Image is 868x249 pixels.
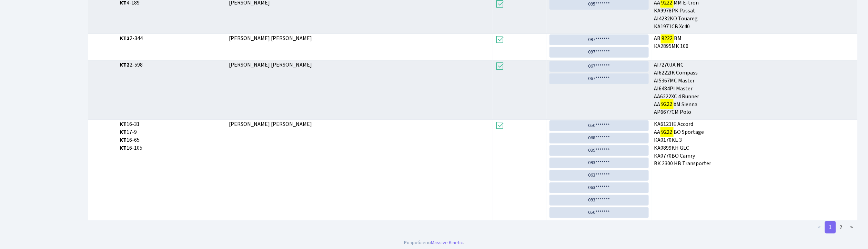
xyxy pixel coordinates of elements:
[120,128,127,136] b: КТ
[229,120,312,128] span: [PERSON_NAME] [PERSON_NAME]
[404,239,464,247] div: Розроблено .
[846,221,858,233] a: >
[120,61,223,69] span: 2-598
[120,61,130,69] b: КТ2
[660,127,674,137] mark: 9222
[120,144,127,152] b: КТ
[229,34,312,42] span: [PERSON_NAME] [PERSON_NAME]
[661,33,674,43] mark: 9222
[120,34,223,42] span: 2-344
[120,120,127,128] b: КТ
[836,221,847,233] a: 2
[120,136,127,144] b: КТ
[229,61,312,69] span: [PERSON_NAME] [PERSON_NAME]
[120,34,130,42] b: КТ2
[825,221,836,233] a: 1
[654,34,855,50] span: АВ ВМ КА2895МК 100
[660,99,674,109] mark: 9222
[120,120,223,152] span: 16-31 17-9 16-65 16-105
[654,120,855,168] span: KA6121IE Accord АА ВО Sportage КА0170КЕ 3 KA0899KH GLC КА0770ВО Camry BК 2300 HB Transporter
[654,61,855,116] span: АІ7270JA NC АІ6222ІК Compass АІ5367МС Master АІ6484РІ Master АА6222ХС 4 Runner АА ХМ Sienna АР667...
[431,239,463,246] a: Massive Kinetic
